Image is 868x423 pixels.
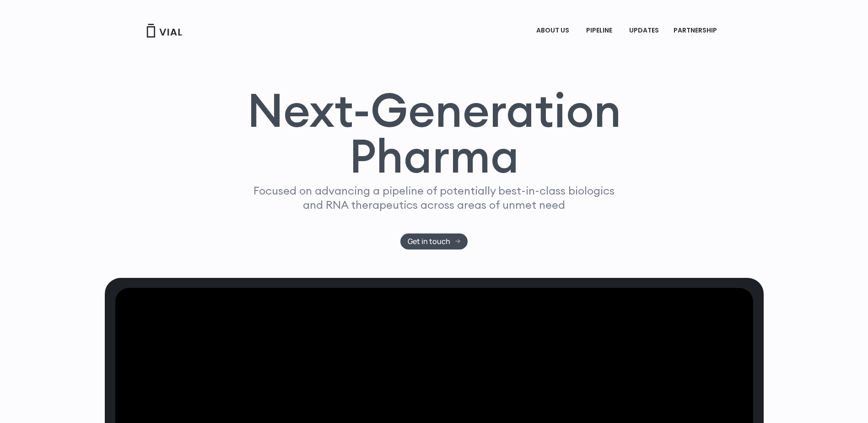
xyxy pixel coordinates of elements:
img: Vial Logo [146,24,183,38]
a: Get in touch [400,233,468,249]
span: Get in touch [408,238,450,245]
h1: Next-Generation Pharma [236,87,632,179]
a: PARTNERSHIPMenu Toggle [666,23,727,38]
p: Focused on advancing a pipeline of potentially best-in-class biologics and RNA therapeutics acros... [250,184,619,212]
a: ABOUT USMenu Toggle [529,23,578,38]
a: PIPELINEMenu Toggle [579,23,621,38]
a: UPDATES [622,23,666,38]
